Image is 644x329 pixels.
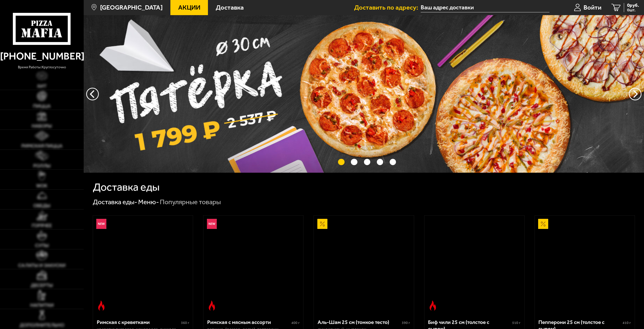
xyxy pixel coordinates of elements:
img: Острое блюдо [207,301,217,311]
img: Новинка [96,219,106,229]
img: Острое блюдо [428,301,438,311]
span: 360 г [181,321,189,325]
span: Десерты [31,283,53,288]
span: Дополнительно [20,323,64,328]
span: Салаты и закуски [18,263,66,268]
span: Роллы [33,163,51,168]
img: Острое блюдо [96,301,106,311]
span: Хит [37,84,47,89]
span: Обеды [33,203,50,208]
img: Новинка [207,219,217,229]
button: точки переключения [364,159,371,165]
div: Популярные товары [160,198,221,206]
button: точки переключения [390,159,396,165]
span: 390 г [402,321,410,325]
div: Аль-Шам 25 см (тонкое тесто) [318,319,401,325]
input: Ваш адрес доставки [421,3,549,12]
button: предыдущий [629,88,641,100]
span: [GEOGRAPHIC_DATA] [100,4,163,11]
a: АкционныйАль-Шам 25 см (тонкое тесто) [314,216,414,314]
a: АкционныйПепперони 25 см (толстое с сыром) [535,216,635,314]
button: точки переключения [338,159,345,165]
span: Акции [178,4,200,11]
span: Напитки [30,303,54,308]
button: точки переключения [377,159,383,165]
a: Острое блюдоБиф чили 25 см (толстое с сыром) [424,216,524,314]
span: 400 г [291,321,300,325]
span: Супы [35,243,49,248]
span: Горячее [32,223,52,228]
a: Меню- [138,198,159,206]
img: Акционный [317,219,327,229]
span: 410 г [623,321,631,325]
button: точки переключения [351,159,357,165]
img: Акционный [538,219,548,229]
span: WOK [36,183,47,188]
div: Римская с мясным ассорти [207,319,290,325]
span: Войти [584,4,601,11]
span: 510 г [512,321,520,325]
a: Доставка еды- [93,198,137,206]
span: 0 шт. [627,8,639,12]
span: Пицца [33,104,51,109]
span: Доставить по адресу: [354,4,421,11]
div: Римская с креветками [97,319,180,325]
a: НовинкаОстрое блюдоРимская с креветками [93,216,193,314]
h1: Доставка еды [93,182,160,193]
button: следующий [86,88,99,100]
span: Доставка [216,4,244,11]
span: Римская пицца [21,143,63,148]
span: Наборы [32,124,52,129]
span: 0 руб. [627,3,639,8]
a: НовинкаОстрое блюдоРимская с мясным ассорти [203,216,303,314]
